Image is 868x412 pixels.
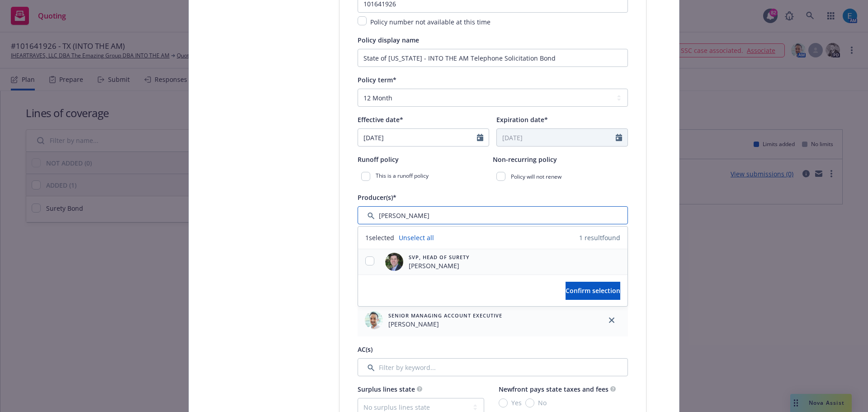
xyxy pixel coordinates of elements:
span: Expiration date* [496,115,548,124]
input: No [525,398,534,407]
span: Yes [511,398,522,407]
img: employee photo [385,253,403,271]
span: Policy display name [358,36,419,44]
span: Non-recurring policy [493,155,557,164]
div: Policy will not renew [493,168,628,185]
input: MM/DD/YYYY [497,129,616,146]
input: Filter by keyword... [358,206,628,224]
input: Filter by keyword... [358,358,628,376]
img: employee photo [365,311,383,329]
span: AC(s) [358,345,373,354]
a: Unselect all [399,233,434,242]
button: Confirm selection [566,282,620,300]
input: Yes [499,398,508,407]
input: MM/DD/YYYY [358,129,477,146]
span: Policy number not available at this time [370,18,491,26]
span: Newfront pays state taxes and fees [499,385,609,393]
span: Runoff policy [358,155,399,164]
svg: Calendar [616,134,622,141]
span: [PERSON_NAME] [388,319,502,329]
span: Senior Managing Account Executive [388,312,502,319]
svg: Calendar [477,134,483,141]
span: Confirm selection [566,286,620,295]
span: 1 selected [365,233,394,242]
span: Surplus lines state [358,385,415,393]
span: [PERSON_NAME] [409,261,470,270]
a: close [606,315,617,326]
span: No [538,398,547,407]
span: 1 result found [579,233,620,242]
span: Policy term* [358,76,396,84]
div: This is a runoff policy [358,168,493,185]
span: SVP, Head of Surety [409,253,470,261]
span: Effective date* [358,115,403,124]
span: Producer(s)* [358,193,396,202]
